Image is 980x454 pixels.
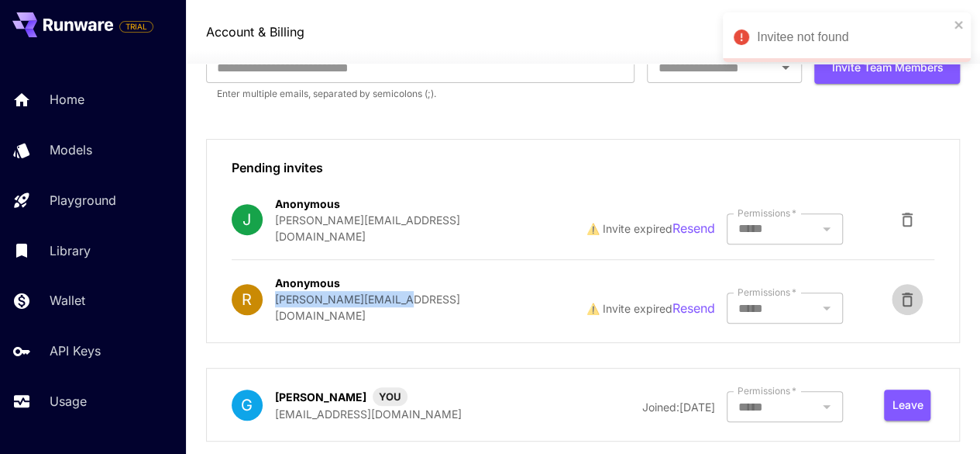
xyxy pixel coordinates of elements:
p: Playground [50,191,116,210]
span: ⚠️ Invite expired [586,302,672,315]
p: Pending invites [232,158,935,177]
p: Models [50,140,92,159]
nav: breadcrumb [206,23,304,41]
span: Joined: [DATE] [641,400,714,414]
label: Permissions [738,286,796,299]
span: TRIAL [120,21,153,33]
p: [EMAIL_ADDRESS][DOMAIN_NAME] [275,406,462,422]
label: Permissions [738,206,796,220]
p: Anonymous [275,196,340,212]
p: Wallet [50,291,85,310]
button: close [954,19,965,31]
p: Home [50,90,84,109]
button: Resend [672,299,714,318]
p: [PERSON_NAME][EMAIL_ADDRESS][DOMAIN_NAME] [275,212,519,244]
span: YOU [373,390,407,405]
span: Add your payment card to enable full platform functionality. [119,17,153,36]
button: Resend [672,219,714,238]
span: ⚠️ Invite expired [586,222,672,235]
button: Open [775,57,796,78]
p: Library [50,241,91,260]
button: Leave [884,390,930,421]
label: Permissions [738,384,796,397]
div: Invitee not found [757,28,949,47]
a: Account & Billing [206,23,304,41]
div: J [232,204,263,235]
button: Invite team members [814,52,960,84]
div: G [232,390,263,421]
p: Anonymous [275,275,340,291]
p: [PERSON_NAME][EMAIL_ADDRESS][DOMAIN_NAME] [275,291,519,324]
p: API Keys [50,341,101,360]
p: [PERSON_NAME] [275,389,366,405]
div: R [232,284,263,315]
p: Usage [50,392,87,411]
p: Enter multiple emails, separated by semicolons (;). [217,86,624,102]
